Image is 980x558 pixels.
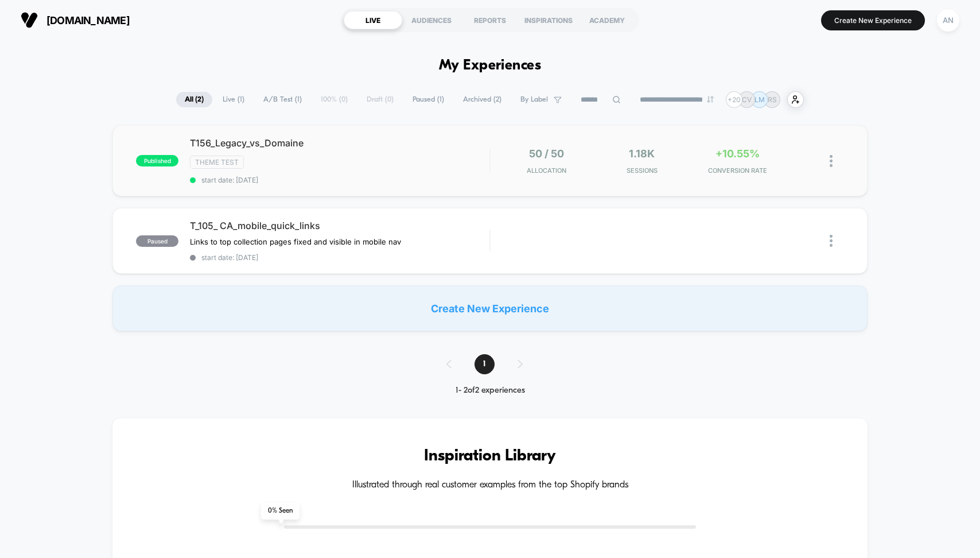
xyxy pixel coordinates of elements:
button: AN [934,9,963,32]
button: Create New Experience [821,10,925,30]
span: 1.18k [629,148,655,160]
div: AUDIENCES [402,11,461,29]
span: Theme Test [190,156,244,169]
div: 1 - 2 of 2 experiences [435,386,546,396]
button: [DOMAIN_NAME] [17,11,133,29]
div: INSPIRATIONS [519,11,578,29]
span: T_105_ CA_mobile_quick_links [190,220,489,231]
span: 1 [475,354,495,374]
span: start date: [DATE] [190,253,489,262]
span: T156_Legacy_vs_Domaine [190,137,489,149]
span: paused [136,235,178,247]
span: Live ( 1 ) [214,92,253,107]
div: ACADEMY [578,11,636,29]
div: LIVE [344,11,402,29]
span: Links to top collection pages fixed and visible in mobile nav [190,237,401,246]
h4: Illustrated through real customer examples from the top Shopify brands [147,480,833,491]
div: AN [937,9,959,32]
span: By Label [520,95,548,104]
span: Paused ( 1 ) [404,92,453,107]
p: CV [742,95,752,104]
div: REPORTS [461,11,519,29]
span: Sessions [597,166,687,175]
img: close [830,155,833,167]
span: CONVERSION RATE [693,166,782,175]
div: + 20 [726,91,742,108]
span: All ( 2 ) [176,92,212,107]
p: RS [768,95,777,104]
p: LM [755,95,765,104]
img: Visually logo [21,11,38,29]
span: Archived ( 2 ) [454,92,510,107]
span: +10.55% [715,148,760,160]
img: end [707,96,714,103]
h3: Inspiration Library [147,447,833,466]
span: published [136,155,178,166]
span: start date: [DATE] [190,176,489,184]
span: Allocation [527,166,566,175]
img: close [830,235,833,247]
span: 0 % Seen [261,502,300,520]
div: Create New Experience [112,285,867,331]
span: A/B Test ( 1 ) [255,92,310,107]
h1: My Experiences [439,57,542,74]
span: [DOMAIN_NAME] [46,14,130,26]
span: 50 / 50 [529,148,564,160]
